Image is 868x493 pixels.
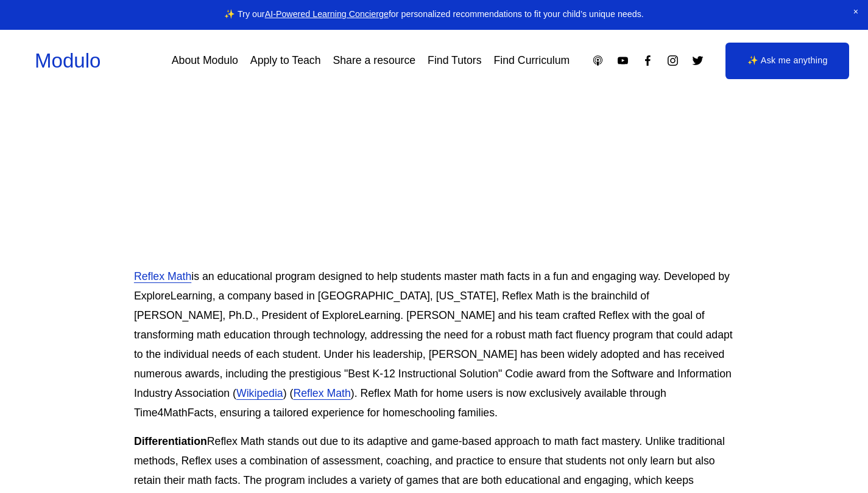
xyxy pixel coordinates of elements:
[333,50,415,71] a: Share a resource
[134,267,733,422] p: is an educational program designed to help students master math facts in a fun and engaging way. ...
[666,54,679,67] a: Instagram
[616,54,629,67] a: YouTube
[35,49,101,72] a: Modulo
[134,435,207,447] strong: Differentiation
[591,54,604,67] a: Apple Podcasts
[172,50,238,71] a: About Modulo
[691,54,704,67] a: Twitter
[428,50,481,71] a: Find Tutors
[641,54,654,67] a: Facebook
[265,9,389,19] a: AI-Powered Learning Concierge
[494,50,570,71] a: Find Curriculum
[725,43,849,79] a: ✨ Ask me anything
[250,50,321,71] a: Apply to Teach
[236,387,283,399] a: Wikipedia
[134,270,191,282] a: Reflex Math
[293,387,350,399] a: Reflex Math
